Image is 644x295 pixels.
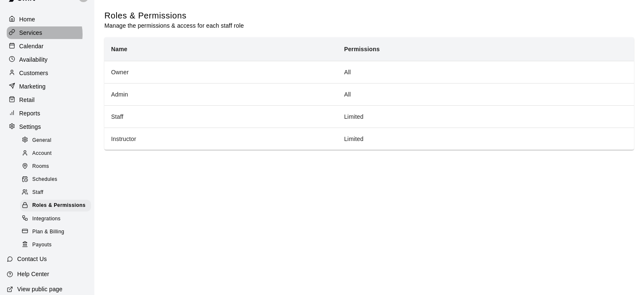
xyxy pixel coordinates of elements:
p: Manage the permissions & access for each staff role [104,21,244,30]
p: Contact Us [17,255,47,263]
a: Calendar [7,40,88,52]
a: Reports [7,107,88,120]
a: Integrations [20,212,94,225]
p: Customers [19,69,48,77]
div: Account [20,148,91,159]
span: General [32,136,52,145]
a: Rooms [20,160,94,173]
a: General [20,134,94,147]
a: Services [7,26,88,39]
td: All [338,61,634,83]
a: Marketing [7,80,88,93]
b: Name [111,46,127,52]
p: Help Center [17,270,49,278]
a: Account [20,147,94,160]
th: Admin [104,83,338,105]
div: Schedules [20,174,91,185]
th: Owner [104,61,338,83]
p: Reports [19,109,40,117]
td: All [338,83,634,105]
td: Limited [338,128,634,150]
a: Roles & Permissions [20,199,94,212]
p: Retail [19,96,35,104]
p: Calendar [19,42,44,50]
th: Instructor [104,128,338,150]
p: Services [19,29,42,37]
a: Settings [7,120,88,133]
div: Staff [20,187,91,198]
div: Plan & Billing [20,226,91,238]
p: Settings [19,123,41,131]
p: Home [19,15,35,23]
a: Staff [20,186,94,199]
p: Marketing [19,82,46,91]
a: Availability [7,53,88,66]
span: Rooms [32,162,49,171]
a: Home [7,13,88,26]
h5: Roles & Permissions [104,10,244,21]
span: Staff [32,188,43,197]
span: Integrations [32,215,61,223]
a: Retail [7,94,88,106]
div: Rooms [20,161,91,172]
b: Permissions [344,46,380,52]
a: Plan & Billing [20,225,94,238]
td: Limited [338,105,634,128]
a: Payouts [20,238,94,251]
a: Schedules [20,173,94,186]
div: Payouts [20,239,91,251]
span: Account [32,149,52,158]
div: Integrations [20,213,91,225]
span: Plan & Billing [32,228,64,236]
p: Availability [19,55,48,64]
div: Roles & Permissions [20,200,91,211]
span: Roles & Permissions [32,201,86,210]
p: View public page [17,285,62,293]
th: Staff [104,105,338,128]
table: simple table [104,37,634,150]
span: Payouts [32,241,52,249]
a: Customers [7,67,88,79]
div: General [20,135,91,146]
span: Schedules [32,175,57,184]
